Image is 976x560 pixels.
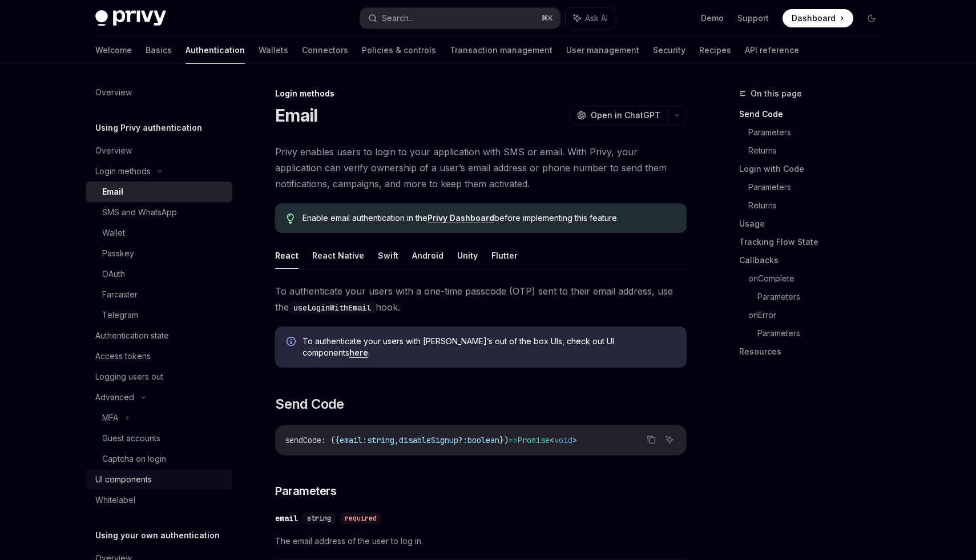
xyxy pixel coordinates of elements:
a: Farcaster [86,284,232,305]
svg: Tip [287,213,295,224]
img: dark logo [95,10,166,26]
span: : ({ [321,435,340,445]
a: Parameters [748,178,890,196]
div: Overview [95,86,132,99]
span: To authenticate your users with [PERSON_NAME]’s out of the box UIs, check out UI components . [303,336,675,358]
a: Parameters [757,324,890,343]
a: Support [737,13,769,24]
span: Dashboard [792,13,836,24]
a: Overview [86,82,232,103]
a: Parameters [757,288,890,306]
div: UI components [95,473,152,486]
button: Unity [457,242,478,269]
span: Promise [518,435,550,445]
button: Toggle dark mode [862,9,881,27]
span: : [362,435,367,445]
a: UI components [86,469,232,490]
a: Transaction management [450,37,552,64]
a: Guest accounts [86,428,232,449]
a: Wallet [86,223,232,243]
div: Authentication state [95,329,169,343]
span: boolean [467,435,499,445]
a: Security [653,37,685,64]
a: User management [566,37,639,64]
h1: Email [275,105,317,126]
a: Access tokens [86,346,232,366]
a: Login with Code [739,160,890,178]
button: Swift [378,242,398,269]
span: To authenticate your users with a one-time passcode (OTP) sent to their email address, use the hook. [275,283,687,315]
a: Parameters [748,123,890,142]
div: Passkey [102,247,134,260]
h5: Using Privy authentication [95,121,202,135]
a: Connectors [302,37,348,64]
span: < [550,435,554,445]
span: Enable email authentication in the before implementing this feature. [303,212,675,224]
span: > [572,435,577,445]
span: void [554,435,572,445]
a: Returns [748,142,890,160]
a: Logging users out [86,366,232,387]
div: SMS and WhatsApp [102,206,177,219]
span: email [340,435,362,445]
a: OAuth [86,264,232,284]
a: Basics [146,37,172,64]
a: Email [86,182,232,202]
span: }) [499,435,509,445]
div: Guest accounts [102,432,160,445]
button: Ask AI [662,432,677,447]
a: Policies & controls [362,37,436,64]
span: Ask AI [585,13,608,24]
a: Passkey [86,243,232,264]
h5: Using your own authentication [95,529,220,542]
a: Whitelabel [86,490,232,510]
a: onError [748,306,890,324]
span: string [307,514,331,523]
a: Usage [739,215,890,233]
a: API reference [745,37,799,64]
div: Login methods [95,164,151,178]
div: Telegram [102,308,138,322]
button: Ask AI [566,8,616,29]
div: Advanced [95,390,134,404]
span: ⌘ K [541,14,553,23]
div: Login methods [275,88,687,99]
svg: Info [287,337,298,348]
button: React Native [312,242,364,269]
div: Email [102,185,123,199]
button: Open in ChatGPT [570,106,667,125]
a: Welcome [95,37,132,64]
span: => [509,435,518,445]
span: Send Code [275,395,344,413]
a: Returns [748,196,890,215]
div: MFA [102,411,118,425]
span: string [367,435,394,445]
div: Farcaster [102,288,138,301]
a: Authentication state [86,325,232,346]
div: Access tokens [95,349,151,363]
span: Open in ChatGPT [591,110,660,121]
a: Recipes [699,37,731,64]
a: Wallets [259,37,288,64]
div: email [275,513,298,524]
a: onComplete [748,269,890,288]
div: Captcha on login [102,452,166,466]
a: Send Code [739,105,890,123]
div: Whitelabel [95,493,135,507]
a: Resources [739,343,890,361]
a: Authentication [185,37,245,64]
a: Privy Dashboard [427,213,494,223]
div: OAuth [102,267,125,281]
span: sendCode [285,435,321,445]
a: Demo [701,13,724,24]
span: Parameters [275,483,336,499]
a: Callbacks [739,251,890,269]
span: ?: [458,435,467,445]
button: Android [412,242,443,269]
a: Captcha on login [86,449,232,469]
div: required [340,513,381,524]
button: Search...⌘K [360,8,560,29]
div: Overview [95,144,132,158]
button: Flutter [491,242,518,269]
div: Logging users out [95,370,163,384]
